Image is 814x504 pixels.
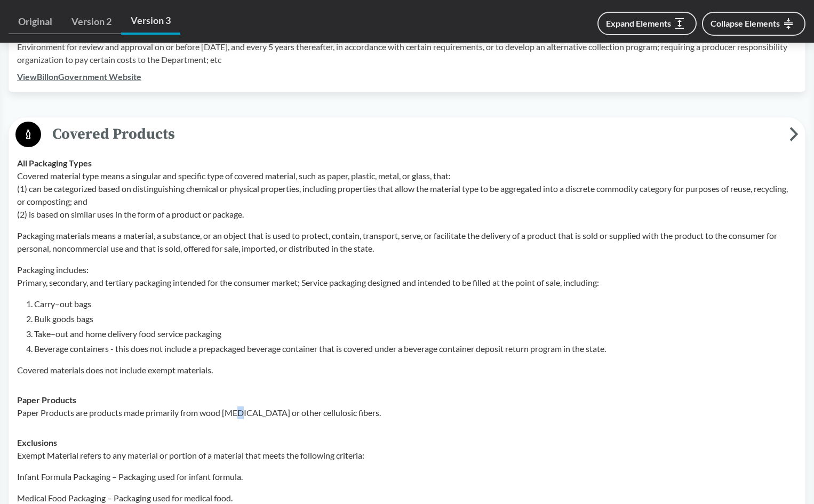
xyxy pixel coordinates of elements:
p: Packaging includes: Primary, secondary, and tertiary packaging intended for the consumer market; ... [17,263,797,289]
a: ViewBillonGovernment Website [17,71,141,82]
a: Version 3 [121,9,180,35]
p: Packaging materials means a material, a substance, or an object that is used to protect, contain,... [17,229,797,255]
li: Beverage containers - this does not include a prepackaged beverage container that is covered unde... [34,342,797,355]
strong: Paper Products [17,395,76,405]
p: Covered material type means a singular and specific type of covered material, such as paper, plas... [17,170,797,221]
p: Requiring certain producers of covered materials, individually or as part of a producer responsib... [17,28,797,66]
span: Covered Products [41,122,789,146]
button: Collapse Elements [702,12,805,36]
p: Covered materials does not include exempt materials. [17,364,797,377]
a: Version 2 [62,10,121,34]
button: Covered Products [12,121,802,148]
strong: All Packaging Types [17,158,92,168]
p: Infant Formula Packaging – Packaging used for infant formula. [17,470,797,483]
strong: Exclusions [17,437,57,447]
a: Original [9,10,62,34]
li: Bulk goods bags [34,313,797,325]
button: Expand Elements [597,12,697,35]
li: Carry–out bags [34,298,797,310]
p: Paper Products are products made primarily from wood [MEDICAL_DATA] or other cellulosic fibers. [17,406,797,419]
p: Exempt Material refers to any material or portion of a material that meets the following criteria: [17,449,797,462]
li: Take–out and home delivery food service packaging [34,327,797,340]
